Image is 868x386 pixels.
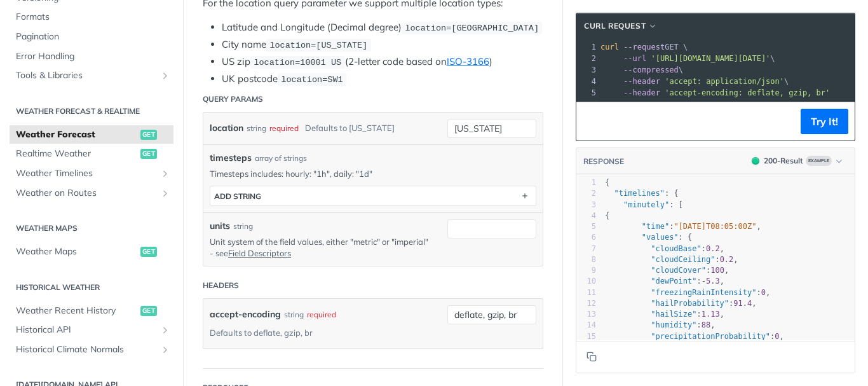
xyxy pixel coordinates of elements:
[706,244,720,253] span: 0.2
[775,332,779,341] span: 0
[605,211,609,220] span: {
[16,148,137,160] span: Realtime Weather
[623,88,660,97] span: --header
[255,153,307,164] div: array of strings
[605,200,683,209] span: : [
[605,277,724,286] span: : ,
[210,168,536,179] p: Timesteps includes: hourly: "1h", daily: "1d"
[665,88,830,97] span: 'accept-encoding: deflate, gzip, br'
[710,266,724,275] span: 100
[576,244,596,254] div: 7
[203,280,239,291] div: Headers
[600,54,775,63] span: \
[576,210,596,221] div: 4
[10,106,173,117] h2: Weather Forecast & realtime
[605,189,679,198] span: : {
[702,321,710,329] span: 88
[651,332,770,341] span: "precipitationProbability"
[605,321,715,329] span: : ,
[16,50,170,63] span: Error Handling
[222,38,543,52] li: City name
[651,288,756,297] span: "freezingRainIntensity"
[10,8,173,27] a: Formats
[247,119,266,137] div: string
[605,178,609,187] span: {
[210,324,313,342] div: Defaults to deflate, gzip, br
[605,332,784,341] span: : ,
[600,77,789,86] span: \
[10,125,173,144] a: Weather Forecastget
[605,299,757,308] span: : ,
[576,76,598,87] div: 4
[702,277,706,286] span: -
[284,305,304,324] div: string
[10,184,173,203] a: Weather on RoutesShow subpages for Weather on Routes
[576,64,598,76] div: 3
[16,187,157,200] span: Weather on Routes
[665,77,784,86] span: 'accept: application/json'
[10,340,173,359] a: Historical Climate NormalsShow subpages for Historical Climate Normals
[706,277,720,286] span: 5.3
[576,320,596,331] div: 14
[583,112,600,131] button: Copy to clipboard
[160,325,170,335] button: Show subpages for Historical API
[651,277,696,286] span: "dewPoint"
[614,189,664,198] span: "timelines"
[254,58,341,67] span: location=10001 US
[702,310,720,319] span: 1.13
[651,54,770,63] span: '[URL][DOMAIN_NAME][DATE]'
[576,232,596,243] div: 6
[752,157,759,165] span: 200
[745,155,848,167] button: 200200-ResultExample
[10,282,173,293] h2: Historical Weather
[269,41,367,50] span: location=[US_STATE]
[281,75,342,85] span: location=SW1
[576,287,596,298] div: 11
[576,200,596,210] div: 3
[16,69,157,82] span: Tools & Libraries
[210,119,243,137] label: location
[140,130,157,140] span: get
[228,248,291,258] a: Field Descriptors
[160,188,170,198] button: Show subpages for Weather on Routes
[651,244,701,253] span: "cloudBase"
[140,149,157,159] span: get
[576,41,598,53] div: 1
[16,128,137,141] span: Weather Forecast
[605,255,738,264] span: : ,
[16,31,170,43] span: Pagination
[576,298,596,309] div: 12
[576,276,596,287] div: 10
[210,236,428,259] p: Unit system of the field values, either "metric" or "imperial" - see
[10,47,173,66] a: Error Handling
[16,343,157,356] span: Historical Climate Normals
[623,54,646,63] span: --url
[651,255,715,264] span: "cloudCeiling"
[605,310,724,319] span: : ,
[214,191,261,201] div: ADD string
[210,186,536,205] button: ADD string
[764,155,803,167] div: 200 - Result
[651,266,706,275] span: "cloudCover"
[583,155,625,168] button: RESPONSE
[10,66,173,85] a: Tools & LibrariesShow subpages for Tools & Libraries
[203,93,263,105] div: Query Params
[140,306,157,316] span: get
[10,301,173,321] a: Weather Recent Historyget
[583,347,600,366] button: Copy to clipboard
[720,255,734,264] span: 0.2
[801,109,848,134] button: Try It!
[210,305,281,324] label: accept-encoding
[405,24,539,33] span: location=[GEOGRAPHIC_DATA]
[576,309,596,320] div: 13
[16,11,170,24] span: Formats
[651,299,729,308] span: "hailProbability"
[576,87,598,99] div: 5
[576,188,596,199] div: 2
[140,247,157,257] span: get
[160,71,170,81] button: Show subpages for Tools & Libraries
[623,77,660,86] span: --header
[269,119,299,137] div: required
[651,321,696,329] span: "humidity"
[605,233,692,242] span: : {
